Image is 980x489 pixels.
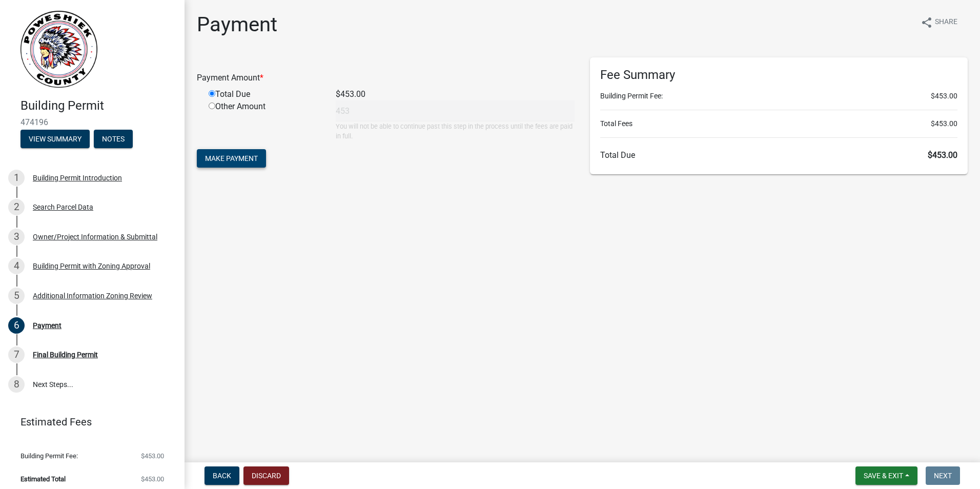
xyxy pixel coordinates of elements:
[600,91,957,101] li: Building Permit Fee:
[600,68,957,83] h6: Fee Summary
[197,12,277,37] h1: Payment
[197,149,266,168] button: Make Payment
[189,72,582,84] div: Payment Amount
[21,135,90,144] wm-modal-confirm: Summary
[864,472,903,480] span: Save & Exit
[600,118,957,129] li: Total Fees
[33,351,98,358] div: Final Building Permit
[8,376,25,393] div: 8
[8,258,25,274] div: 4
[931,91,957,101] span: $453.00
[33,292,152,299] div: Additional Information Zoning Review
[205,466,239,485] button: Back
[21,453,78,459] span: Building Permit Fee:
[33,233,157,240] div: Owner/Project Information & Submittal
[141,476,164,482] span: $453.00
[8,412,168,432] a: Estimated Fees
[921,16,933,29] i: share
[201,88,328,100] div: Total Due
[21,98,176,113] h4: Building Permit
[21,476,66,482] span: Estimated Total
[8,317,25,334] div: 6
[21,11,97,88] img: Poweshiek County, IA
[8,347,25,363] div: 7
[94,135,133,144] wm-modal-confirm: Notes
[205,154,258,162] span: Make Payment
[931,118,957,129] span: $453.00
[33,203,93,211] div: Search Parcel Data
[926,466,960,485] button: Next
[855,466,917,485] button: Save & Exit
[600,150,957,160] h6: Total Due
[201,100,328,141] div: Other Amount
[8,199,25,215] div: 2
[8,170,25,186] div: 1
[33,262,150,270] div: Building Permit with Zoning Approval
[912,12,966,32] button: shareShare
[21,117,164,127] span: 474196
[934,472,952,480] span: Next
[33,322,62,329] div: Payment
[94,130,133,148] button: Notes
[935,16,957,29] span: Share
[243,466,289,485] button: Discard
[328,88,582,100] div: $453.00
[213,472,231,480] span: Back
[8,288,25,304] div: 5
[33,174,122,181] div: Building Permit Introduction
[8,229,25,245] div: 3
[928,150,957,160] span: $453.00
[141,453,164,459] span: $453.00
[21,130,90,148] button: View Summary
